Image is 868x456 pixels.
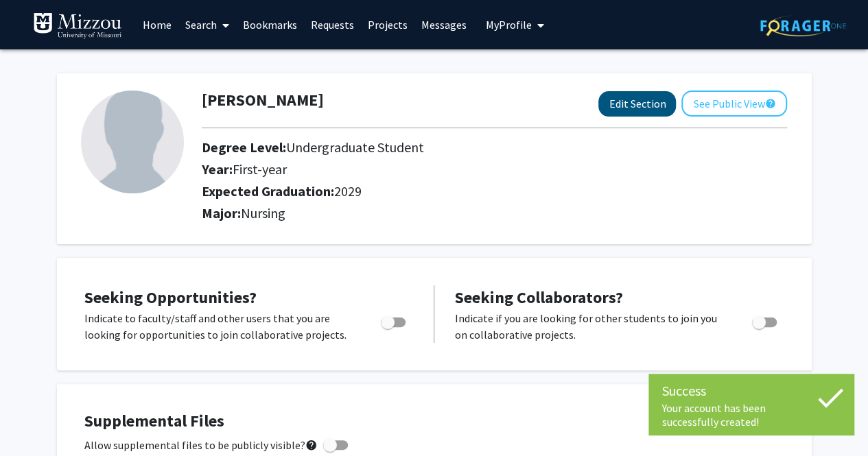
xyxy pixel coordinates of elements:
div: Your account has been successfully created! [662,401,841,429]
div: Toggle [375,310,413,331]
h2: Major: [202,205,787,221]
span: My Profile [486,18,532,32]
img: ForagerOne Logo [760,15,846,36]
h2: Year: [202,161,710,178]
span: Undergraduate Student [286,139,424,156]
span: First-year [233,160,287,178]
span: Seeking Collaborators? [455,287,623,308]
h1: [PERSON_NAME] [202,91,324,110]
span: Nursing [241,204,285,221]
div: Success [662,381,841,401]
button: Edit Section [598,91,676,117]
a: Search [178,1,236,49]
p: Indicate if you are looking for other students to join you on collaborative projects. [455,310,726,343]
a: Requests [304,1,361,49]
a: Home [136,1,178,49]
h2: Expected Graduation: [202,183,710,200]
img: University of Missouri Logo [33,12,122,40]
h4: Supplemental Files [84,411,784,431]
iframe: Chat [10,394,58,446]
p: Indicate to faculty/staff and other users that you are looking for opportunities to join collabor... [84,310,355,343]
div: Toggle [747,310,784,331]
span: Seeking Opportunities? [84,287,257,308]
mat-icon: help [764,95,775,112]
span: Allow supplemental files to be publicly visible? [84,437,318,453]
button: See Public View [681,91,787,117]
span: 2029 [334,182,362,200]
img: Profile Picture [81,91,184,193]
a: Projects [361,1,414,49]
a: Messages [414,1,473,49]
h2: Degree Level: [202,139,710,156]
a: Bookmarks [236,1,304,49]
mat-icon: help [305,437,318,453]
